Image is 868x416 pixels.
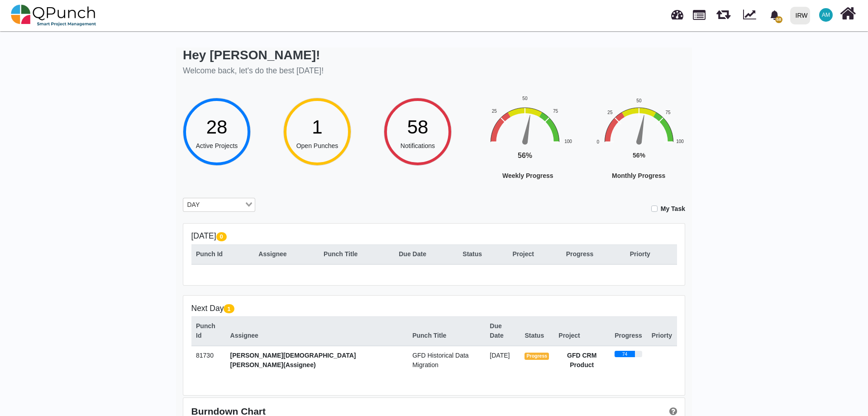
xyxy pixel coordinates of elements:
[324,249,389,259] div: Punch Title
[796,8,808,24] div: IRW
[612,172,665,179] text: Monthly Progress
[607,110,613,115] text: 25
[203,200,243,210] input: Search for option
[296,142,339,149] span: Open Punches
[183,48,324,63] h2: Hey [PERSON_NAME]!
[739,0,764,30] div: Dynamic Report
[492,109,497,114] text: 25
[11,2,96,29] img: qpunch-sp.fa6292f.png
[412,331,480,340] div: Punch Title
[485,346,520,375] td: [DATE]
[814,0,838,29] a: AM
[764,0,787,29] a: bell fill58
[216,232,227,241] span: 0
[312,116,322,138] span: 1
[564,139,572,144] text: 100
[525,331,549,340] div: Status
[567,352,596,368] strong: GFD CRM Product
[230,331,403,340] div: Assignee
[661,204,685,214] label: My Task
[585,95,725,207] div: Monthly Progress. Highcharts interactive chart.
[597,139,600,144] text: 0
[484,95,625,207] svg: Interactive chart
[230,352,356,368] span: [PERSON_NAME][DEMOGRAPHIC_DATA][PERSON_NAME](Assignee)
[693,6,706,20] span: Projects
[716,5,730,19] span: Releases
[676,139,684,144] text: 100
[770,10,779,20] svg: bell fill
[767,7,782,23] div: Notification
[196,142,238,149] span: Active Projects
[258,249,314,259] div: Assignee
[630,249,672,259] div: Priorty
[512,249,556,259] div: Project
[407,116,429,138] span: 58
[196,352,214,359] span: 81730
[525,353,549,360] span: Progress
[819,8,833,22] span: Asad Malik
[484,95,625,207] div: Weekly Progress. Highcharts interactive chart.
[183,66,324,76] h5: Welcome back, let's do the best [DATE]!
[522,115,533,143] path: 56 %. Speed.
[665,110,671,115] text: 75
[463,249,503,259] div: Status
[822,12,830,18] span: AM
[185,200,202,210] span: DAY
[566,249,620,259] div: Progress
[671,5,683,19] span: Dashboard
[399,249,453,259] div: Due Date
[786,0,814,30] a: IRW
[191,304,677,313] h5: Next Day
[224,304,234,313] span: 1
[196,321,221,340] div: Punch Id
[553,108,558,113] text: 75
[558,331,605,340] div: Project
[518,152,532,159] text: 56%
[652,331,672,340] div: Priorty
[183,198,255,212] div: Search for option
[633,152,646,159] text: 56%
[615,331,642,340] div: Progress
[615,351,635,357] div: 74
[775,16,782,23] span: 58
[636,115,647,143] path: 56 %. Speed.
[840,5,856,22] i: Home
[196,249,249,259] div: Punch Id
[206,116,228,138] span: 28
[522,96,528,100] text: 50
[401,142,435,149] span: Notifications
[585,95,725,207] svg: Interactive chart
[191,231,677,241] h5: [DATE]
[502,172,553,179] text: Weekly Progress
[636,98,642,103] text: 50
[412,352,468,368] span: GFD Historical Data Migration
[490,321,515,340] div: Due Date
